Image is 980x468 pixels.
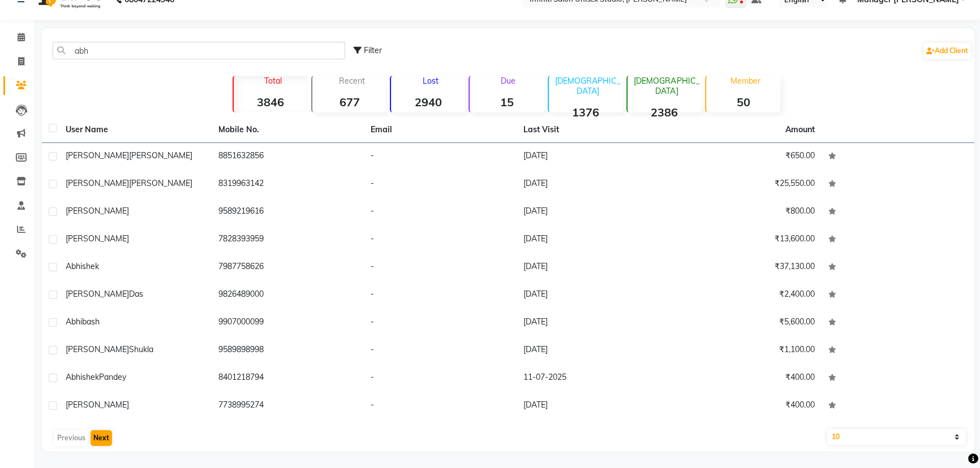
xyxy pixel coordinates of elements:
[129,289,143,299] span: das
[66,372,99,382] span: Abhishek
[669,309,822,337] td: ₹5,600.00
[364,45,382,55] span: Filter
[470,95,544,109] strong: 15
[669,254,822,281] td: ₹37,130.00
[517,392,669,420] td: [DATE]
[517,254,669,281] td: [DATE]
[669,198,822,226] td: ₹800.00
[517,281,669,309] td: [DATE]
[212,392,364,420] td: 7738995274
[396,76,465,86] p: Lost
[66,344,129,354] span: [PERSON_NAME]
[212,171,364,198] td: 8319963142
[129,178,192,188] span: [PERSON_NAME]
[364,143,517,171] td: -
[66,400,129,410] span: [PERSON_NAME]
[66,206,129,216] span: [PERSON_NAME]
[517,226,669,254] td: [DATE]
[212,198,364,226] td: 9589219616
[364,198,517,226] td: -
[99,372,126,382] span: Pandey
[517,337,669,365] td: [DATE]
[66,261,99,271] span: Abhishek
[212,337,364,365] td: 9589898998
[364,281,517,309] td: -
[129,150,192,161] span: [PERSON_NAME]
[66,178,129,188] span: [PERSON_NAME]
[669,226,822,254] td: ₹13,600.00
[669,281,822,309] td: ₹2,400.00
[517,198,669,226] td: [DATE]
[472,76,544,86] p: Due
[212,117,364,143] th: Mobile No.
[517,143,669,171] td: [DATE]
[212,143,364,171] td: 8851632856
[364,365,517,392] td: -
[312,95,386,109] strong: 677
[364,392,517,420] td: -
[129,344,153,354] span: Shukla
[517,171,669,198] td: [DATE]
[627,105,702,119] strong: 2386
[364,309,517,337] td: -
[364,337,517,365] td: -
[212,309,364,337] td: 9907000099
[238,76,308,86] p: Total
[234,95,308,109] strong: 3846
[66,150,129,161] span: [PERSON_NAME]
[59,117,212,143] th: User Name
[553,76,623,96] p: [DEMOGRAPHIC_DATA]
[923,43,971,59] a: Add Client
[779,117,822,142] th: Amount
[364,171,517,198] td: -
[66,317,100,327] span: Abhibash
[669,337,822,365] td: ₹1,100.00
[364,254,517,281] td: -
[66,233,129,244] span: [PERSON_NAME]
[669,143,822,171] td: ₹650.00
[669,171,822,198] td: ₹25,550.00
[711,76,780,86] p: Member
[212,281,364,309] td: 9826489000
[66,289,129,299] span: [PERSON_NAME]
[364,117,517,143] th: Email
[391,95,465,109] strong: 2940
[317,76,386,86] p: Recent
[706,95,780,109] strong: 50
[53,42,345,59] input: Search by Name/Mobile/Email/Code
[669,365,822,392] td: ₹400.00
[632,76,702,96] p: [DEMOGRAPHIC_DATA]
[549,105,623,119] strong: 1376
[212,365,364,392] td: 8401218794
[669,392,822,420] td: ₹400.00
[364,226,517,254] td: -
[212,254,364,281] td: 7987758626
[212,226,364,254] td: 7828393959
[91,430,112,446] button: Next
[517,365,669,392] td: 11-07-2025
[517,117,669,143] th: Last Visit
[517,309,669,337] td: [DATE]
